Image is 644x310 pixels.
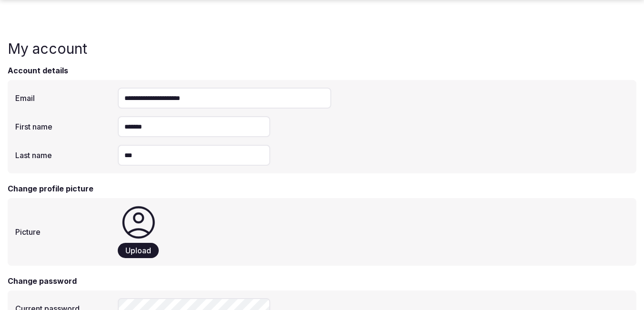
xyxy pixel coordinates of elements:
[125,246,151,255] span: Upload
[8,65,636,76] h3: Account details
[118,243,159,258] button: Upload
[15,94,118,102] label: Email
[8,40,87,57] h1: My account
[15,151,118,159] label: Last name
[8,183,636,194] h3: Change profile picture
[15,228,118,236] label: Picture
[8,275,636,287] h3: Change password
[15,123,118,130] label: First name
